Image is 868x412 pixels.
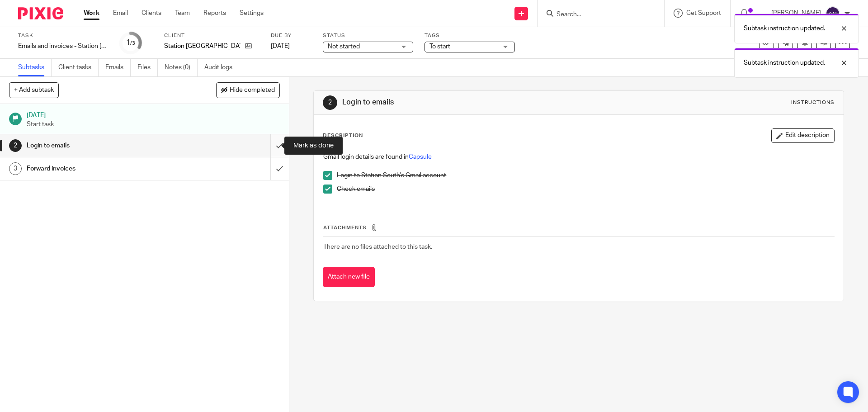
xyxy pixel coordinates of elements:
div: 1 [126,38,135,48]
label: Task [18,32,108,39]
small: /3 [130,41,135,46]
span: There are no files attached to this task. [323,244,432,250]
a: Team [175,9,190,18]
p: Description [323,132,363,139]
span: Hide completed [230,87,275,94]
p: Gmail login details are found in [323,152,834,161]
button: Attach new file [323,267,375,287]
button: Hide completed [216,82,280,98]
span: Attachments [323,225,367,230]
img: Pixie [18,7,63,19]
a: Email [113,9,128,18]
div: 2 [323,95,337,110]
a: Audit logs [204,59,239,76]
a: Capsule [409,154,432,160]
img: svg%3E [826,6,840,21]
a: Subtasks [18,59,52,76]
div: 2 [9,139,22,152]
a: Files [137,59,158,76]
p: Login to Station South's Gmail account [337,171,834,180]
label: Tags [425,32,515,39]
a: Reports [203,9,226,18]
a: Settings [240,9,264,18]
p: Station [GEOGRAPHIC_DATA] [164,42,241,51]
span: Not started [328,43,360,50]
h1: Login to emails [27,139,183,152]
span: [DATE] [271,43,290,49]
div: Emails and invoices - Station [GEOGRAPHIC_DATA] - [DATE] [18,42,108,51]
button: + Add subtask [9,82,59,98]
div: 3 [9,162,22,175]
p: Subtask instruction updated. [744,58,825,67]
a: Work [84,9,99,18]
h1: Forward invoices [27,162,183,175]
p: Subtask instruction updated. [744,24,825,33]
label: Due by [271,32,311,39]
a: Clients [142,9,161,18]
button: Edit description [771,128,835,143]
div: Instructions [791,99,835,106]
label: Status [323,32,413,39]
h1: [DATE] [27,109,280,120]
p: Start task [27,120,280,129]
a: Emails [105,59,131,76]
label: Client [164,32,259,39]
h1: Login to emails [342,98,598,107]
span: To start [429,43,450,50]
p: Check emails [337,185,834,194]
a: Notes (0) [165,59,198,76]
div: Emails and invoices - Station South - Aisha - Wednesday [18,42,108,51]
a: Client tasks [58,59,99,76]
